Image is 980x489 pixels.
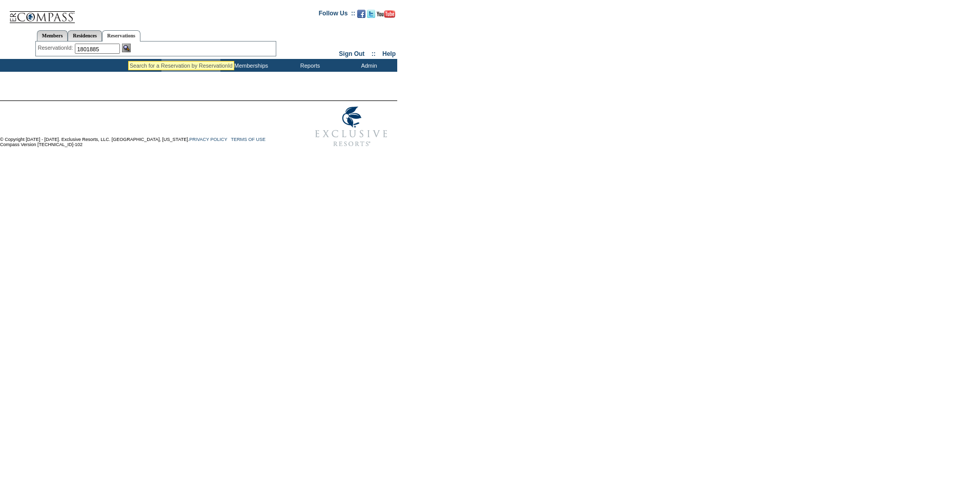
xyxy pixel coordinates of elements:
img: Compass Home [9,3,75,24]
td: Reports [279,59,338,72]
td: Home [161,59,220,72]
img: Follow us on Twitter [367,10,375,18]
img: Become our fan on Facebook [357,10,365,18]
td: Memberships [220,59,279,72]
td: Follow Us :: [319,9,355,21]
a: Subscribe to our YouTube Channel [377,13,395,19]
a: Become our fan on Facebook [357,13,365,19]
a: Residences [68,30,102,41]
a: PRIVACY POLICY [189,137,227,142]
img: Reservation Search [122,44,131,52]
td: Admin [338,59,397,72]
a: Follow us on Twitter [367,13,375,19]
span: :: [372,50,376,57]
a: Members [37,30,68,41]
div: Search for a Reservation by ReservationId [130,63,233,69]
img: Subscribe to our YouTube Channel [377,10,395,18]
div: ReservationId: [38,44,75,52]
a: Help [382,50,396,57]
a: TERMS OF USE [231,137,266,142]
a: Sign Out [339,50,364,57]
a: Reservations [102,30,140,42]
img: Exclusive Resorts [305,101,397,152]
